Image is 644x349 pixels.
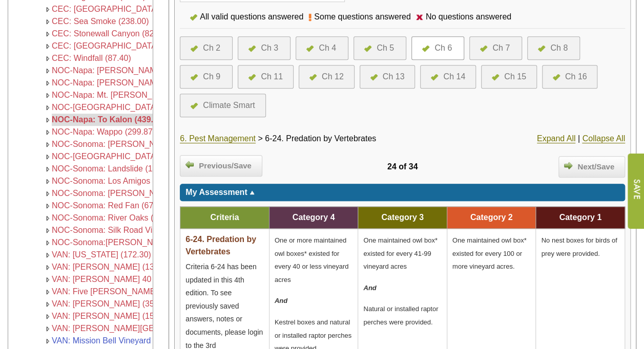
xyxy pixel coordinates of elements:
[258,134,262,143] span: >
[52,103,281,112] span: NOC-[GEOGRAPHIC_DATA]: [GEOGRAPHIC_DATA] (210.08)
[52,17,149,26] a: CEC: Sea Smoke (238.00)
[364,46,371,52] img: icon-all-questions-answered.png
[431,71,465,83] a: Ch 14
[52,29,168,38] a: CEC: Stonewall Canyon (82.49)
[431,74,438,80] img: icon-all-questions-answered.png
[306,46,314,52] img: icon-all-questions-answered.png
[550,42,568,54] div: Ch 8
[203,42,220,54] div: Ch 2
[191,103,198,109] img: icon-all-questions-answered.png
[370,71,405,83] a: Ch 13
[452,236,527,270] span: One maintained owl box* existed for every 100 or more vineyard acres.
[52,263,173,271] span: VAN: [PERSON_NAME] (139.30)
[578,134,580,143] span: |
[250,191,255,194] img: sort_arrow_up.gif
[52,287,225,296] a: VAN: Five [PERSON_NAME] Vineyard (570.00)
[52,312,168,320] span: VAN: [PERSON_NAME] (15.65)
[52,213,309,222] a: NOC-Sonoma: River Oaks (including [GEOGRAPHIC_DATA]) (748.00)
[480,46,487,52] img: icon-all-questions-answered.png
[191,74,198,80] img: icon-all-questions-answered.png
[52,66,193,75] a: NOC-Napa: [PERSON_NAME] (77.70)
[194,160,257,172] span: Previous/Save
[185,188,247,197] span: My Assessment
[52,115,165,124] a: NOC-Napa: To Kalon (439.08)
[203,99,255,112] div: Climate Smart
[558,156,625,178] a: Next/Save
[564,161,572,169] img: arrow_right.png
[447,207,536,229] td: Category 2
[197,11,308,23] div: All valid questions answered
[52,299,173,308] a: VAN: [PERSON_NAME] (350.00)
[248,71,283,83] a: Ch 11
[52,201,168,210] span: NOC-Sonoma: Red Fan (67.00)
[308,13,311,21] img: icon-some-questions-answered.png
[248,42,280,54] a: Ch 3
[52,5,199,13] a: CEC: [GEOGRAPHIC_DATA] (1,160.00)
[180,134,256,143] a: 6. Pest Management
[52,91,206,99] a: NOC-Napa: Mt. [PERSON_NAME] (43.66)
[52,336,179,345] a: VAN: Mission Bell Vineyard (77.00)
[309,74,317,80] img: icon-all-questions-answered.png
[370,74,378,80] img: icon-all-questions-answered.png
[191,42,222,54] a: Ch 2
[52,140,203,148] span: NOC-Sonoma: [PERSON_NAME] (31.70)
[582,134,625,143] a: Collapse All
[211,213,239,222] span: Criteria
[52,152,227,161] a: NOC-[GEOGRAPHIC_DATA]: Goldfields (97.45)
[269,207,358,229] td: Category 4
[52,238,201,247] span: NOC-Sonoma:[PERSON_NAME] (17.00)
[363,284,376,292] em: And
[185,235,256,256] span: 6-24. Predation by Vertebrates
[52,226,210,234] span: NOC-Sonoma: Silk Road Vineyard (122.50)
[492,42,510,54] div: Ch 7
[363,236,438,270] span: One maintained owl box* existed for every 41-99 vineyard acres
[422,46,429,52] img: icon-all-questions-answered.png
[248,46,256,52] img: icon-all-questions-answered.png
[52,164,176,173] a: NOC-Sonoma: Landslide (188.00)
[322,71,344,83] div: Ch 12
[52,54,131,62] a: CEC: Windfall (87.40)
[52,250,151,259] a: VAN: [US_STATE] (172.30)
[261,42,278,54] div: Ch 3
[52,127,155,136] a: NOC-Napa: Wappo (299.87)
[265,134,376,143] span: 6-24. Predation by Vertebrates
[553,74,560,80] img: icon-all-questions-answered.png
[363,305,438,326] span: Natural or installed raptor perches were provided.
[443,71,465,83] div: Ch 14
[537,134,576,143] a: Expand All
[191,99,255,112] a: Climate Smart
[364,42,396,54] a: Ch 5
[538,42,569,54] a: Ch 8
[504,71,526,83] div: Ch 15
[492,74,499,80] img: icon-all-questions-answered.png
[536,207,625,229] td: Category 1
[261,71,283,83] div: Ch 11
[387,162,418,171] span: 24 of 34
[203,71,220,83] div: Ch 9
[383,71,405,83] div: Ch 13
[52,177,183,185] a: NOC-Sonoma: Los Amigos (119.00)
[565,71,587,83] div: Ch 16
[275,297,287,304] em: And
[309,71,344,83] a: Ch 12
[52,78,193,87] a: NOC-Napa: [PERSON_NAME] (60.67)
[52,324,258,333] a: VAN: [PERSON_NAME][GEOGRAPHIC_DATA] (410.00)
[553,71,587,83] a: Ch 16
[52,189,203,198] a: NOC-Sonoma: [PERSON_NAME] (37.50)
[185,160,194,168] img: arrow_left.png
[423,11,516,23] div: No questions answered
